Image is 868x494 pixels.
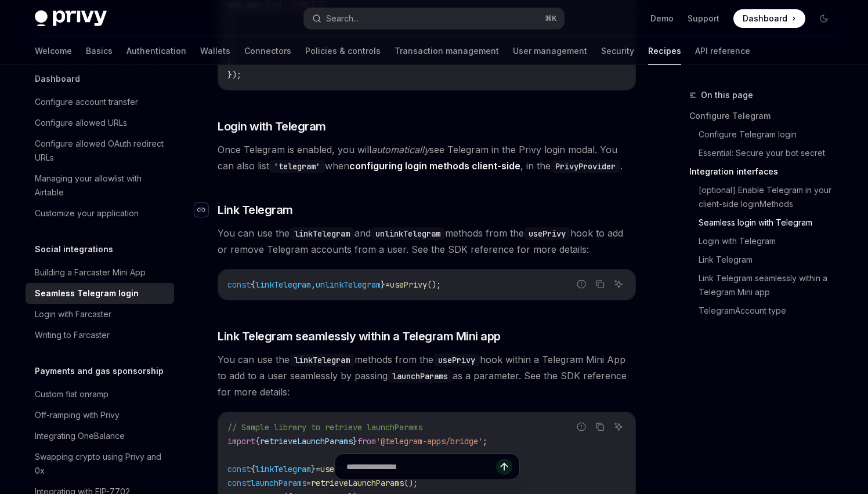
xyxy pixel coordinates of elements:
span: = [385,279,390,290]
a: Policies & controls [305,37,381,65]
button: Copy the contents from the code block [592,419,607,434]
div: Customize your application [35,206,139,220]
button: Search...⌘K [304,8,564,29]
h5: Social integrations [35,242,113,256]
a: Login with Telegram [699,232,842,250]
a: Customize your application [26,203,174,224]
span: } [227,56,232,66]
span: Once Telegram is enabled, you will see Telegram in the Privy login modal. You can also list when ... [218,141,636,174]
a: Link Telegram [699,250,842,269]
span: unlinkTelegram [316,279,381,290]
a: Recipes [648,37,681,65]
a: Writing to Farcaster [26,325,174,346]
span: } [381,279,385,290]
span: On this page [701,88,753,102]
a: Transaction management [395,37,499,65]
span: Dashboard [743,13,787,24]
code: 'telegram' [269,160,325,173]
span: , [311,279,316,290]
code: usePrivy [433,354,480,366]
a: Support [688,13,719,24]
a: Security [601,37,634,65]
button: Send message [496,459,512,475]
span: Link Telegram seamlessly within a Telegram Mini app [218,328,501,344]
code: launchParams [388,370,453,383]
div: Configure allowed URLs [35,116,127,130]
span: You can use the and methods from the hook to add or remove Telegram accounts from a user. See the... [218,225,636,257]
a: Configure account transfer [26,92,174,112]
a: TelegramAccount type [699,302,842,320]
span: Login with Telegram [218,118,326,135]
span: const [227,279,251,290]
a: Configure Telegram [689,107,842,125]
span: ⌘ K [545,14,557,23]
em: automatically [371,144,429,155]
a: Configure allowed OAuth redirect URLs [26,133,174,168]
code: PrivyProvider [551,160,620,173]
button: Ask AI [611,277,626,292]
span: // Sample library to retrieve launchParams [227,422,422,433]
div: Managing your allowlist with Airtable [35,172,167,199]
a: Seamless Telegram login [26,283,174,304]
a: Basics [86,37,113,65]
code: unlinkTelegram [371,227,445,240]
a: Building a Farcaster Mini App [26,262,174,283]
div: Integrating OneBalance [35,429,125,443]
button: Copy the contents from the code block [592,277,607,292]
code: linkTelegram [290,354,355,366]
button: Report incorrect code [574,419,589,434]
span: '@telegram-apps/bridge' [376,436,483,446]
a: Off-ramping with Privy [26,405,174,426]
div: Search... [326,12,359,26]
a: Connectors [244,37,291,65]
img: dark logo [35,10,107,27]
a: Navigate to header [194,202,218,218]
code: linkTelegram [290,227,355,240]
span: } [353,436,357,446]
a: Integration interfaces [689,162,842,181]
span: linkTelegram [255,279,311,290]
a: Demo [650,13,674,24]
div: Configure account transfer [35,95,138,109]
a: API reference [695,37,750,65]
a: Welcome [35,37,72,65]
a: User management [513,37,587,65]
span: Link Telegram [218,202,293,218]
div: Writing to Farcaster [35,328,110,342]
a: Configure allowed URLs [26,112,174,133]
span: ; [483,436,487,446]
span: }); [227,70,241,80]
div: Building a Farcaster Mini App [35,266,146,279]
div: Login with Farcaster [35,307,111,321]
span: (); [427,279,441,290]
code: usePrivy [524,227,570,240]
a: configuring login methods client-side [349,160,520,172]
span: import [227,436,255,446]
div: Configure allowed OAuth redirect URLs [35,137,167,165]
a: Login with Farcaster [26,304,174,325]
button: Ask AI [611,419,626,434]
div: Swapping crypto using Privy and 0x [35,450,167,478]
h5: Payments and gas sponsorship [35,364,164,378]
span: usePrivy [390,279,427,290]
a: Dashboard [733,9,805,28]
div: Custom fiat onramp [35,387,108,401]
a: Link Telegram seamlessly within a Telegram Mini app [699,269,842,302]
div: Seamless Telegram login [35,286,139,300]
span: { [255,436,260,446]
span: You can use the methods from the hook within a Telegram Mini App to add to a user seamlessly by p... [218,351,636,400]
a: Authentication [126,37,186,65]
div: Off-ramping with Privy [35,408,120,422]
a: Managing your allowlist with Airtable [26,168,174,203]
a: Wallets [200,37,230,65]
a: Integrating OneBalance [26,426,174,446]
span: from [357,436,376,446]
a: Configure Telegram login [699,125,842,144]
span: retrieveLaunchParams [260,436,353,446]
a: Custom fiat onramp [26,384,174,405]
button: Report incorrect code [574,277,589,292]
a: Essential: Secure your bot secret [699,144,842,162]
a: [optional] Enable Telegram in your client-side loginMethods [699,181,842,213]
a: Swapping crypto using Privy and 0x [26,446,174,481]
span: { [251,279,255,290]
